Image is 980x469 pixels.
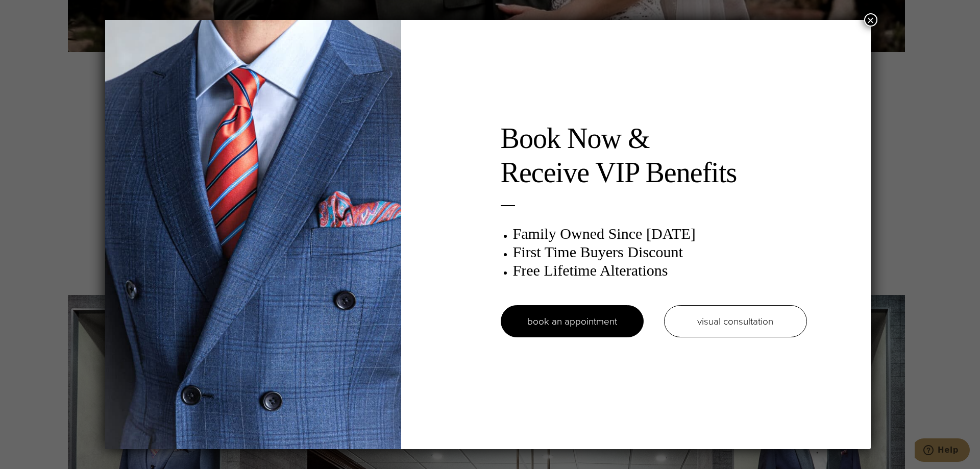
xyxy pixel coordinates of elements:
[513,225,807,243] h3: Family Owned Since [DATE]
[864,13,877,27] button: Close
[664,305,807,337] a: visual consultation
[501,305,644,337] a: book an appointment
[513,261,807,280] h3: Free Lifetime Alterations
[501,121,807,190] h2: Book Now & Receive VIP Benefits
[513,243,807,261] h3: First Time Buyers Discount
[23,7,44,16] span: Help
